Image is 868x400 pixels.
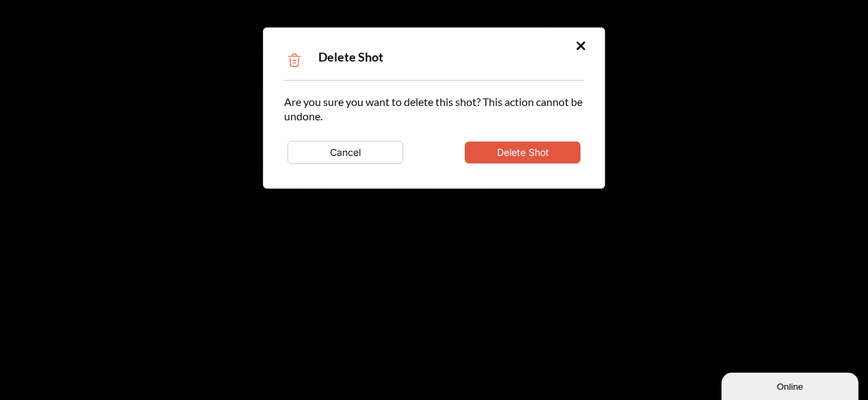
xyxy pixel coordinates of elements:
div: Are you sure you want to delete this shot? This action cannot be undone. [284,94,584,168]
button: Delete Shot [465,142,580,163]
button: Cancel [288,141,403,164]
img: Trash Icon [284,50,305,70]
iframe: chat widget [722,370,861,400]
span: Delete Shot [318,49,383,64]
